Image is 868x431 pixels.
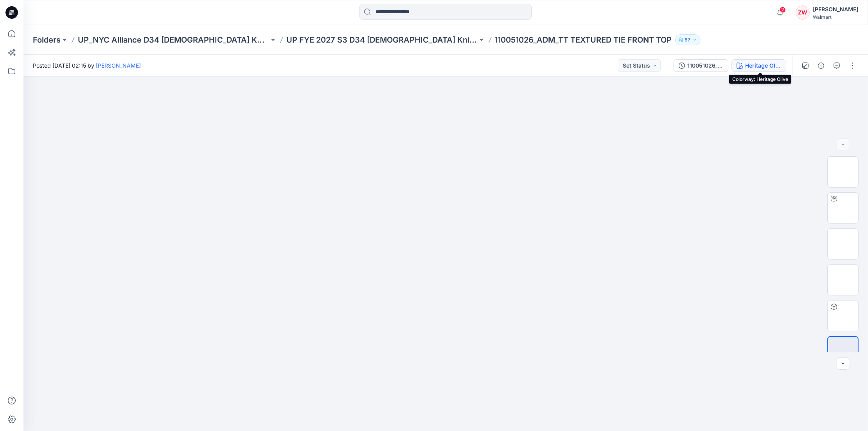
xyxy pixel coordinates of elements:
a: [PERSON_NAME] [96,62,141,69]
a: UP FYE 2027 S3 D34 [DEMOGRAPHIC_DATA] Knit Tops NYCA [286,34,478,45]
span: Posted [DATE] 02:15 by [33,61,141,70]
button: Details [815,59,827,72]
button: Heritage Olive [731,59,786,72]
button: 67 [675,34,701,45]
button: 110051026_ColorRun_TT TEXTURED TIE FRONT TOP [674,59,728,72]
a: UP_NYC Alliance D34 [DEMOGRAPHIC_DATA] Knit Tops [78,34,269,45]
div: ZW [796,5,810,20]
div: [PERSON_NAME] [813,5,858,14]
p: 67 [685,36,691,44]
p: 110051026_ADM_TT TEXTURED TIE FRONT TOP [495,34,672,45]
span: 2 [780,7,786,13]
div: Heritage Olive [745,61,781,70]
div: 110051026_ColorRun_TT TEXTURED TIE FRONT TOP [687,61,723,70]
div: Walmart [813,14,858,20]
a: Folders [33,34,61,45]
